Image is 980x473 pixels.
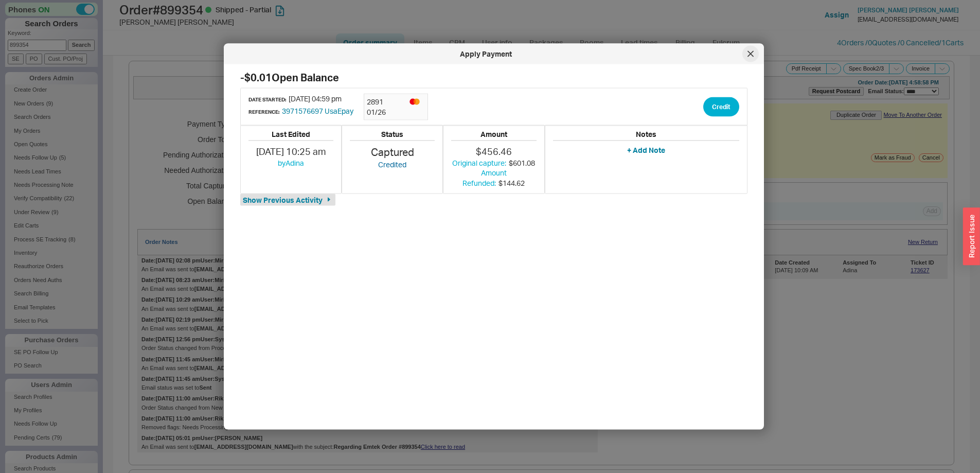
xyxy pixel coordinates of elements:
[240,73,747,83] h2: -$0.01 Open Balance
[248,109,279,114] h6: Reference:
[703,97,739,116] button: Credit
[248,157,333,168] div: by Adina
[248,97,286,102] h6: Date Started:
[248,130,333,141] h5: Last Edited
[243,195,323,205] span: Show Previous Activity
[248,145,333,157] div: [DATE] 10:25 am
[553,130,739,141] h5: Notes
[282,107,353,115] a: 3971576697 UsaEpay
[367,107,404,117] div: 01 / 26
[240,194,335,206] button: Show Previous Activity
[350,159,435,169] div: Credited
[498,178,525,187] span: $144.62
[350,130,435,141] h5: Status
[712,100,730,113] span: Credit
[229,49,742,59] div: Apply Payment
[509,158,535,167] span: $601.08
[476,145,512,156] span: $456.46
[451,130,536,141] h5: Amount
[462,168,507,187] span: Amount Refunded:
[350,145,435,159] div: Captured
[627,145,665,155] button: + Add Note
[367,97,404,107] div: 2891
[452,158,506,167] span: Original capture:
[289,94,342,103] span: [DATE] 04:59 pm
